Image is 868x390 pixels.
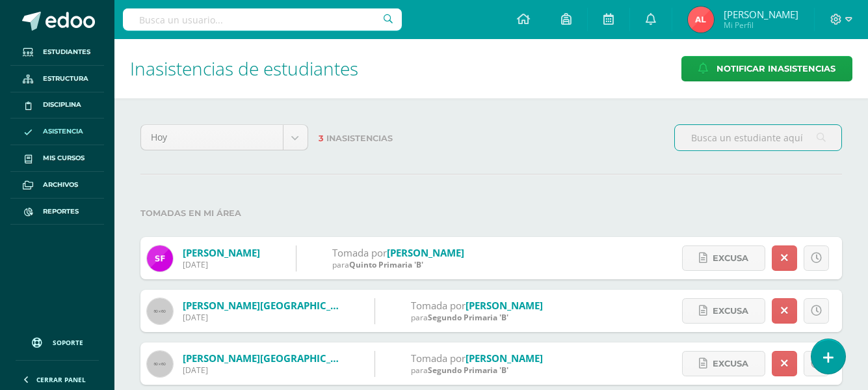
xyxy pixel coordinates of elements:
a: Mis cursos [10,145,104,172]
span: Mis cursos [43,153,85,163]
span: Hoy [151,125,273,150]
span: Estructura [43,74,88,84]
a: Estudiantes [10,39,104,66]
span: Disciplina [43,100,81,110]
span: Quinto Primaria 'B' [349,259,423,270]
a: Excusa [682,298,765,324]
a: Notificar Inasistencias [681,56,852,81]
a: [PERSON_NAME] [183,246,260,259]
a: Archivos [10,172,104,199]
a: Reportes [10,199,104,225]
a: [PERSON_NAME][GEOGRAPHIC_DATA] [183,299,360,312]
span: Tomada por [411,299,466,312]
span: Notificar Inasistencias [717,57,835,81]
span: Archivos [43,180,78,190]
div: [DATE] [183,365,339,376]
span: Tomada por [332,246,387,259]
div: para [411,365,543,376]
label: Tomadas en mi área [140,200,842,227]
a: Disciplina [10,92,104,119]
span: [PERSON_NAME] [724,8,798,21]
a: [PERSON_NAME][GEOGRAPHIC_DATA] [183,352,360,365]
input: Busca un usuario... [123,8,402,31]
img: 3d24bdc41b48af0e57a4778939df8160.png [688,7,714,33]
input: Busca un estudiante aquí... [675,125,841,150]
a: Hoy [141,125,308,150]
a: Estructura [10,66,104,92]
a: [PERSON_NAME] [387,246,464,259]
a: [PERSON_NAME] [466,299,543,312]
span: Segundo Primaria 'B' [428,365,508,376]
div: [DATE] [183,259,260,270]
span: Segundo Primaria 'B' [428,312,508,323]
a: Excusa [682,245,765,271]
a: Soporte [16,325,99,357]
div: [DATE] [183,312,339,323]
span: Cerrar panel [36,375,86,384]
a: [PERSON_NAME] [466,352,543,365]
span: Asistencia [43,126,83,137]
a: Asistencia [10,118,104,145]
a: Excusa [682,351,765,376]
span: Excusa [713,299,748,323]
img: 60x60 [147,298,173,324]
div: para [411,312,543,323]
span: Mi Perfil [724,20,798,31]
span: Reportes [43,206,79,217]
span: 3 [319,133,324,143]
span: Soporte [53,338,83,347]
span: Excusa [713,246,748,270]
img: 60x60 [147,351,173,377]
span: Estudiantes [43,47,90,57]
img: 6a348cbcccaf4f75525fef6962dd8a1e.png [147,245,173,272]
div: para [332,259,464,270]
span: Inasistencias [326,133,393,143]
span: Inasistencias de estudiantes [130,56,358,81]
span: Excusa [713,352,748,376]
span: Tomada por [411,352,466,365]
